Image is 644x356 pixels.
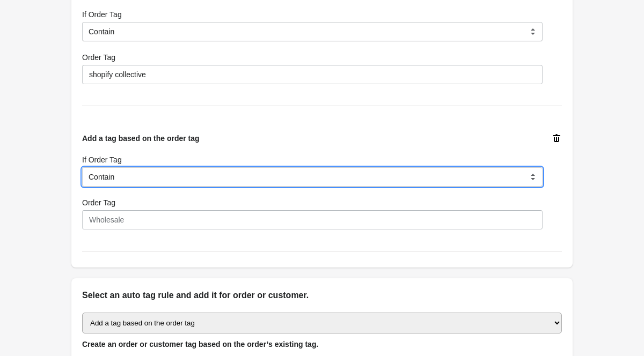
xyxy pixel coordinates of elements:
[82,65,543,84] input: Wholesale
[82,289,562,302] h2: Select an auto tag rule and add it for order or customer.
[82,52,115,63] label: Order Tag
[82,9,122,20] label: If Order Tag
[82,134,200,143] span: Add a tag based on the order tag
[82,210,543,229] input: Wholesale
[82,340,318,348] span: Create an order or customer tag based on the order’s existing tag.
[82,197,115,208] label: Order Tag
[82,154,122,165] label: If Order Tag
